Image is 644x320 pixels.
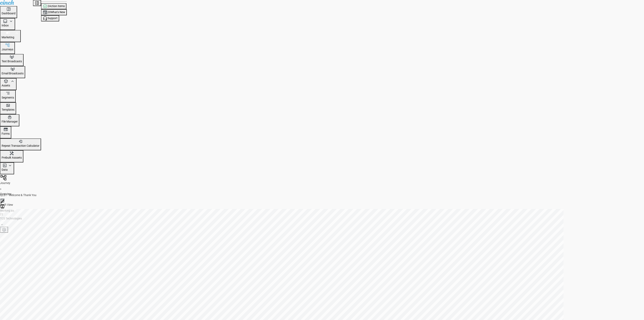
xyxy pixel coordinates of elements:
span: Support [47,17,58,20]
button: 20What's New [41,9,67,15]
span: Action Items [49,4,65,8]
p: Marketing [2,35,14,39]
p: Segments [2,96,14,100]
button: Support [41,15,59,21]
p: Assets [2,84,10,88]
p: Journeys [2,48,13,52]
span: 2 [47,4,49,8]
button: 2Action Items [41,3,66,9]
p: File Manager [2,120,18,124]
p: Data [2,168,8,172]
p: Email Broadcasts [2,72,24,76]
p: Inbox [2,24,9,28]
p: Dashboard [2,11,15,16]
p: Templates [2,108,14,112]
span: What's New [51,10,65,14]
p: Repeat Transaction Calculator [2,144,39,148]
p: Text Broadcasts [2,59,22,63]
span: 20 [47,10,51,14]
p: Forms [2,132,10,136]
p: Prebuilt Asssets [2,156,22,160]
